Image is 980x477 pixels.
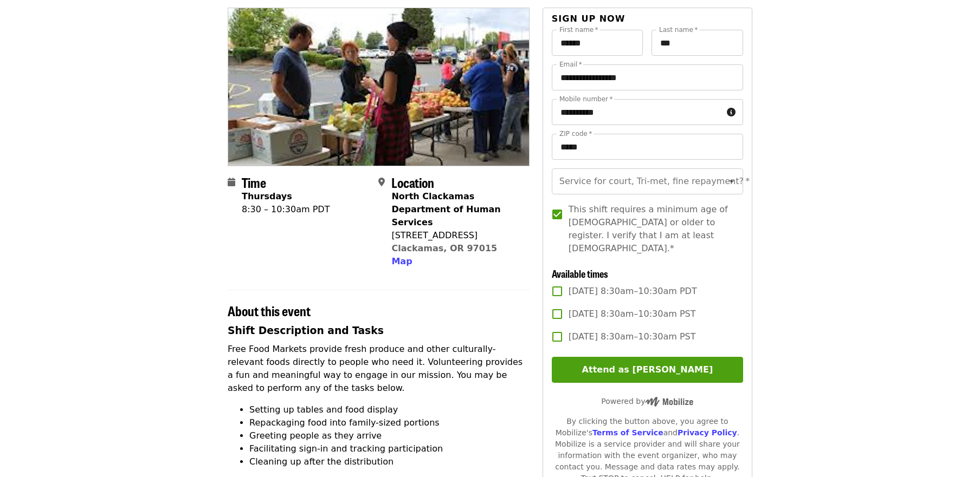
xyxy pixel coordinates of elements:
input: ZIP code [552,134,743,160]
a: Terms of Service [592,428,663,437]
button: Attend as [PERSON_NAME] [552,357,743,383]
a: Clackamas, OR 97015 [391,243,497,253]
strong: Thursdays [242,191,292,201]
span: [DATE] 8:30am–10:30am PDT [569,285,697,298]
a: Privacy Policy [678,428,737,437]
li: Facilitating sign-in and tracking participation [249,442,530,455]
span: Location [391,173,434,192]
input: First name [552,30,643,56]
button: Map [391,255,412,268]
span: This shift requires a minimum age of [DEMOGRAPHIC_DATA] or older to register. I verify that I am ... [569,203,734,255]
input: Email [552,64,743,90]
p: Free Food Markets provide fresh produce and other culturally-relevant foods directly to people wh... [228,343,530,395]
button: Open [724,174,739,189]
input: Last name [652,30,743,56]
span: Time [242,173,266,192]
span: Available times [552,266,608,280]
strong: North Clackamas Department of Human Services [391,191,500,227]
img: Powered by Mobilize [645,397,693,407]
span: Map [391,256,412,266]
input: Mobile number [552,99,723,125]
label: Last name [659,27,698,33]
label: Email [559,61,582,68]
label: First name [559,27,598,33]
label: Mobile number [559,96,612,102]
i: calendar icon [228,177,235,187]
span: Sign up now [552,14,626,24]
span: [DATE] 8:30am–10:30am PST [569,308,696,321]
span: [DATE] 8:30am–10:30am PST [569,330,696,343]
span: About this event [228,301,311,320]
li: Setting up tables and food display [249,403,530,416]
div: [STREET_ADDRESS] [391,229,520,242]
label: ZIP code [559,130,592,137]
li: Cleaning up after the distribution [249,455,530,468]
i: map-marker-alt icon [378,177,385,187]
li: Greeting people as they arrive [249,429,530,442]
img: North Clackamas DHS - Free Food Market (16+) organized by Oregon Food Bank [228,8,529,165]
li: Repackaging food into family-sized portions [249,416,530,429]
span: Powered by [601,397,693,406]
h3: Shift Description and Tasks [228,323,530,338]
div: 8:30 – 10:30am PDT [242,203,330,216]
i: circle-info icon [727,107,736,117]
